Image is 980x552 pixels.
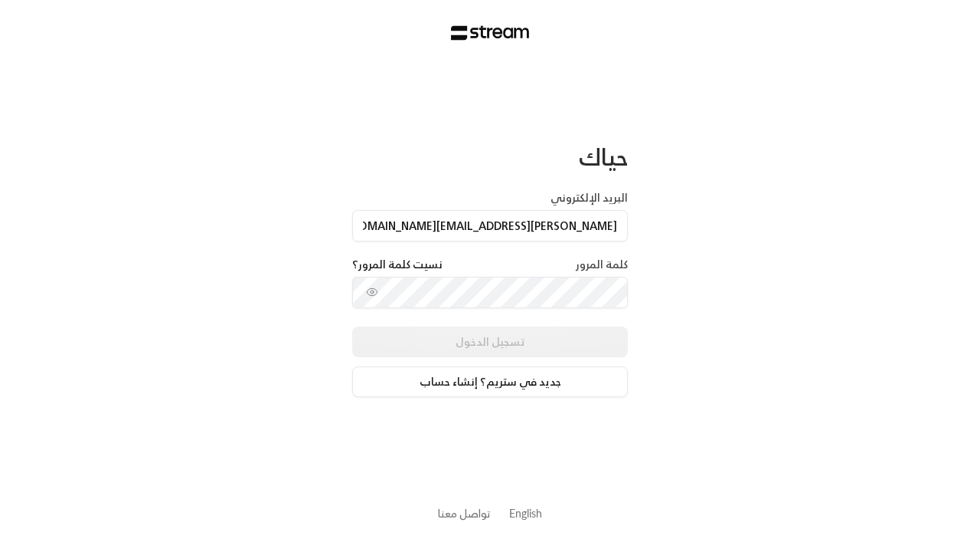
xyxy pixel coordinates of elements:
img: Stream Logo [451,25,530,41]
label: كلمة المرور [576,257,628,272]
button: تواصل معنا [438,505,491,521]
a: جديد في ستريم؟ إنشاء حساب [352,366,628,397]
a: نسيت كلمة المرور؟ [352,257,443,272]
a: تواصل معنا [438,504,491,523]
label: البريد الإلكتروني [550,190,628,205]
a: English [509,499,542,527]
span: حياك [579,136,628,177]
button: toggle password visibility [360,280,384,304]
